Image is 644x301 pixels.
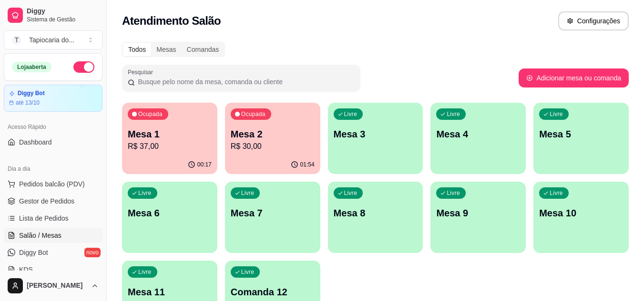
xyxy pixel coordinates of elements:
a: Salão / Mesas [4,228,102,243]
span: Diggy [27,7,99,16]
article: até 13/10 [16,99,40,107]
span: Diggy Bot [19,248,48,257]
p: Livre [241,189,255,197]
button: Pedidos balcão (PDV) [4,176,102,192]
span: T [12,35,21,45]
p: R$ 37,00 [128,141,212,152]
p: Ocupada [138,110,163,118]
span: KDS [19,265,33,274]
button: LivreMesa 9 [430,182,526,253]
div: Mesas [151,43,181,56]
p: Livre [550,110,563,118]
div: Tapiocaria do ... [29,35,74,45]
button: LivreMesa 3 [328,103,423,174]
button: LivreMesa 6 [122,182,217,253]
input: Pesquisar [135,77,355,87]
span: Sistema de Gestão [27,16,99,23]
button: OcupadaMesa 2R$ 30,0001:54 [225,103,320,174]
p: Mesa 8 [334,206,418,220]
a: Diggy Botnovo [4,245,102,260]
p: Livre [241,268,255,276]
p: Livre [447,110,460,118]
a: DiggySistema de Gestão [4,4,102,27]
p: Mesa 6 [128,206,212,220]
p: 00:17 [197,161,212,168]
label: Pesquisar [128,68,156,76]
p: Mesa 5 [539,127,623,141]
button: LivreMesa 7 [225,182,320,253]
p: Mesa 3 [334,127,418,141]
span: [PERSON_NAME] [27,282,87,290]
button: LivreMesa 10 [533,182,629,253]
button: OcupadaMesa 1R$ 37,0000:17 [122,103,217,174]
p: Livre [550,189,563,197]
p: Ocupada [241,110,266,118]
p: Livre [344,110,358,118]
a: Dashboard [4,135,102,150]
span: Pedidos balcão (PDV) [19,179,85,189]
p: Mesa 1 [128,127,212,141]
span: Salão / Mesas [19,231,61,240]
a: Diggy Botaté 13/10 [4,85,102,112]
p: Livre [344,189,358,197]
a: Gestor de Pedidos [4,194,102,209]
article: Diggy Bot [18,90,45,97]
p: Livre [138,268,152,276]
div: Loja aberta [12,62,51,72]
div: Todos [123,43,151,56]
span: Dashboard [19,137,52,147]
button: Select a team [4,30,102,49]
button: Alterar Status [73,61,94,73]
div: Acesso Rápido [4,119,102,135]
button: LivreMesa 8 [328,182,423,253]
button: [PERSON_NAME] [4,274,102,297]
p: Mesa 9 [436,206,520,220]
p: Livre [138,189,152,197]
p: Comanda 12 [231,285,315,299]
p: 01:54 [300,161,315,168]
div: Dia a dia [4,161,102,176]
span: Lista de Pedidos [19,214,69,223]
a: Lista de Pedidos [4,211,102,226]
p: Livre [447,189,460,197]
p: Mesa 4 [436,127,520,141]
div: Comandas [182,43,225,56]
button: LivreMesa 4 [430,103,526,174]
button: Configurações [558,11,629,30]
p: Mesa 7 [231,206,315,220]
h2: Atendimento Salão [122,13,221,29]
button: Adicionar mesa ou comanda [519,68,629,87]
p: Mesa 2 [231,127,315,141]
p: Mesa 11 [128,285,212,299]
button: LivreMesa 5 [533,103,629,174]
p: Mesa 10 [539,206,623,220]
p: R$ 30,00 [231,141,315,152]
a: KDS [4,262,102,277]
span: Gestor de Pedidos [19,196,74,206]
